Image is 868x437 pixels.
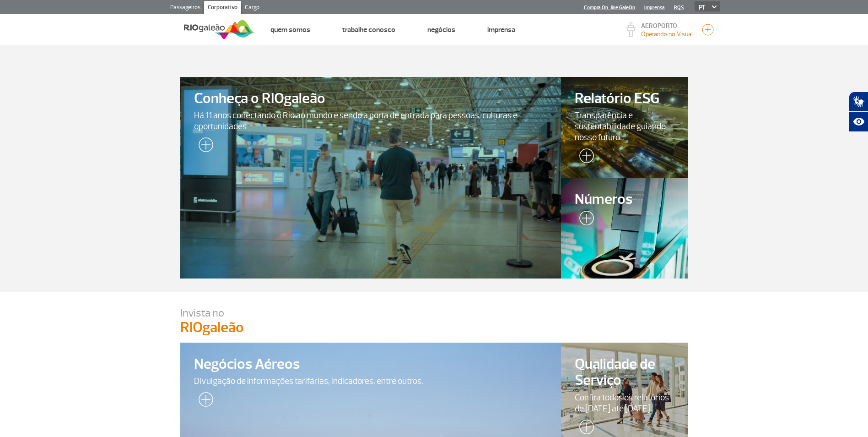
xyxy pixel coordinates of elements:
[180,77,561,279] a: Conheça o RIOgaleãoHá 11 anos conectando o Rio ao mundo e sendo a porta de entrada para pessoas, ...
[561,178,688,279] a: Números
[561,77,688,178] a: Relatório ESGTransparência e sustentabilidade guiando nosso futuro
[584,5,635,11] a: Compra On-line GaleOn
[167,1,204,16] a: Passageiros
[575,191,674,208] span: Números
[194,110,548,132] span: Há 11 anos conectando o Rio ao mundo e sendo a porta de entrada para pessoas, culturas e oportuni...
[641,29,693,39] p: Visibilidade de 10000m
[241,1,263,16] a: Cargo
[180,306,688,320] p: Invista no
[575,148,594,167] img: leia-mais
[575,211,594,229] img: leia-mais
[575,91,674,107] span: Relatório ESG
[194,356,548,372] span: Negócios Aéreos
[849,92,868,112] button: Abrir tradutor de língua de sinais.
[194,137,213,156] img: leia-mais
[575,392,674,414] span: Confira todos os relatórios de [DATE] até [DATE].
[849,92,868,132] div: Plugin de acessibilidade da Hand Talk.
[204,1,241,16] a: Corporativo
[270,25,310,34] a: Quem Somos
[575,356,674,388] span: Qualidade de Serviço
[575,110,674,143] span: Transparência e sustentabilidade guiando nosso futuro
[487,25,515,34] a: Imprensa
[180,320,688,335] p: RIOgaleão
[674,5,684,11] a: RQS
[194,91,548,107] span: Conheça o RIOgaleão
[427,25,455,34] a: Negócios
[342,25,395,34] a: Trabalhe Conosco
[641,23,693,29] p: AEROPORTO
[194,376,548,387] span: Divulgação de informações tarifárias, indicadores, entre outros.
[194,392,213,410] img: leia-mais
[849,112,868,132] button: Abrir recursos assistivos.
[644,5,665,11] a: Imprensa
